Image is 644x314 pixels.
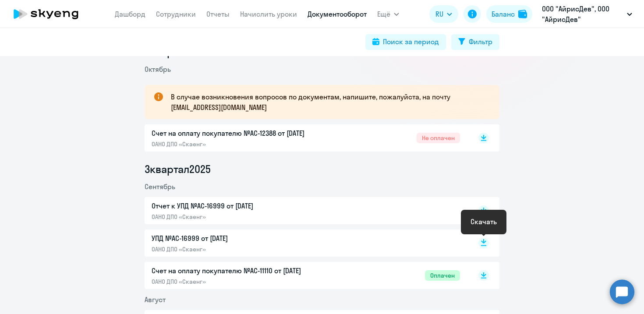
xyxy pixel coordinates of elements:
[471,216,497,227] div: Скачать
[206,10,230,18] a: Отчеты
[171,92,484,113] p: В случае возникновения вопросов по документам, напишите, пожалуйста, на почту [EMAIL_ADDRESS][DOM...
[152,278,336,286] p: ОАНО ДПО «Скаенг»
[156,10,196,18] a: Сотрудники
[435,9,443,19] span: RU
[377,9,390,19] span: Ещё
[152,213,336,221] p: ОАНО ДПО «Скаенг»
[152,233,336,243] p: УПД №AC-16999 от [DATE]
[152,265,336,276] p: Счет на оплату покупателю №AC-11110 от [DATE]
[486,5,532,23] button: Балансbalance
[542,4,623,25] p: ООО "АйрисДев", ООО "АйрисДев"
[152,201,336,211] p: Отчет к УПД №AC-16999 от [DATE]
[152,140,336,148] p: ОАНО ДПО «Скаенг»
[145,295,166,304] span: Август
[152,128,336,138] p: Счет на оплату покупателю №AC-12388 от [DATE]
[451,34,499,50] button: Фильтр
[365,34,446,50] button: Поиск за период
[383,36,439,47] div: Поиск за период
[518,10,527,18] img: balance
[538,4,637,25] button: ООО "АйрисДев", ООО "АйрисДев"
[145,65,171,74] span: Октябрь
[145,182,175,191] span: Сентябрь
[308,10,367,18] a: Документооборот
[152,233,460,253] a: УПД №AC-16999 от [DATE]ОАНО ДПО «Скаенг»
[492,9,515,19] div: Баланс
[152,128,460,148] a: Счет на оплату покупателю №AC-12388 от [DATE]ОАНО ДПО «Скаенг»Не оплачен
[417,133,460,143] span: Не оплачен
[429,5,458,23] button: RU
[152,201,460,221] a: Отчет к УПД №AC-16999 от [DATE]ОАНО ДПО «Скаенг»
[152,265,460,286] a: Счет на оплату покупателю №AC-11110 от [DATE]ОАНО ДПО «Скаенг»Оплачен
[425,270,460,281] span: Оплачен
[145,162,499,176] li: 3 квартал 2025
[152,245,336,253] p: ОАНО ДПО «Скаенг»
[377,5,399,23] button: Ещё
[240,10,297,18] a: Начислить уроки
[469,36,492,47] div: Фильтр
[115,10,145,18] a: Дашборд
